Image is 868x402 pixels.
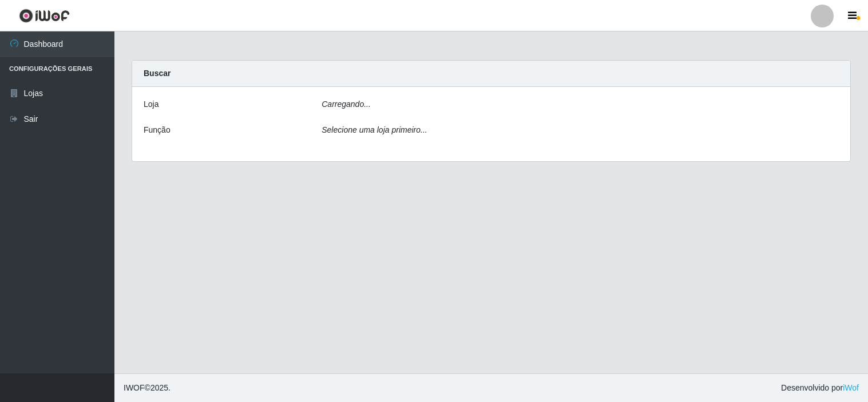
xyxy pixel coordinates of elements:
[144,124,171,136] label: Função
[843,383,859,392] a: iWof
[322,125,427,134] i: Selecione uma loja primeiro...
[124,382,171,394] span: © 2025 .
[322,99,371,109] i: Carregando...
[144,69,171,78] strong: Buscar
[19,9,70,23] img: CoreUI Logo
[124,383,145,392] span: IWOF
[781,382,859,394] span: Desenvolvido por
[144,98,158,110] label: Loja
